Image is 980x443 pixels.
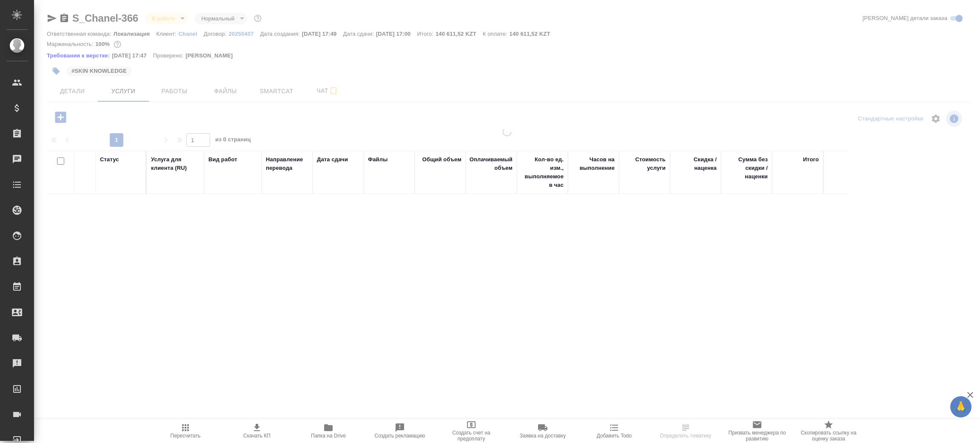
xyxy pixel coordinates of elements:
div: Услуга для клиента (RU) [151,155,200,172]
div: Направление перевода [266,155,308,172]
div: Сумма без скидки / наценки [725,155,768,181]
div: Итого [803,155,819,164]
div: Общий объем [422,155,462,164]
div: Вид работ [208,155,237,164]
div: Оплачиваемый объем [470,155,513,172]
div: Стоимость услуги [623,155,666,172]
span: 🙏 [954,398,968,416]
button: 🙏 [950,396,971,417]
div: Дата сдачи [317,155,348,164]
div: Файлы [368,155,387,164]
div: Статус [100,155,119,164]
div: Кол-во ед. изм., выполняемое в час [521,155,564,189]
div: Часов на выполнение [572,155,615,172]
div: Скидка / наценка [674,155,717,172]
